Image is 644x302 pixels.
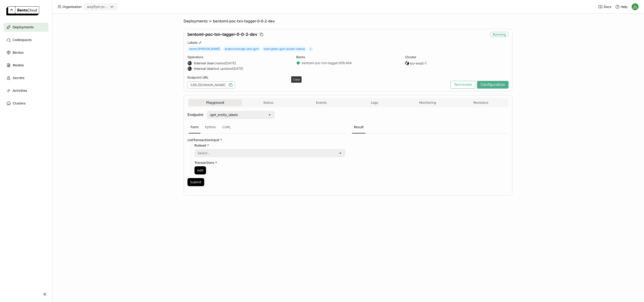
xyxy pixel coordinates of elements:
[189,121,200,133] div: Form
[405,55,509,59] div: Cluster
[4,61,48,70] a: Models
[6,6,39,15] img: logo
[454,99,507,106] button: Revisions
[598,5,611,9] a: Docs
[87,5,108,9] div: wayflyer-prod
[187,41,509,45] div: Labels
[194,61,214,65] strong: Internal User
[242,99,295,106] button: Status
[195,161,345,164] label: Transactions *
[187,81,235,89] div: [URL][DOMAIN_NAME]
[339,151,342,155] svg: open
[410,61,427,65] span: eu-west-1
[13,63,24,68] span: Models
[184,19,208,24] span: Deployments
[4,73,48,82] a: Secrets
[268,113,272,117] svg: open
[632,3,639,10] img: Sean Hickey
[13,75,24,81] span: Secrets
[187,46,221,51] span: owner : [PERSON_NAME]
[195,144,345,147] label: Ruleset *
[401,99,454,106] button: Monitoring
[188,67,192,71] div: IU
[604,5,611,9] span: Docs
[198,151,211,155] div: Select...
[226,61,236,65] span: [DATE]
[13,37,32,43] span: Codespaces
[371,101,378,105] span: Logs
[187,32,257,37] span: bentoml-poc-txn-tagger-0-0-2-dev
[187,55,291,59] div: Operators
[221,121,233,133] div: CURL
[187,75,448,80] div: Endpoint URL
[194,67,214,71] strong: Internal User
[352,121,365,133] div: Result
[238,113,239,117] input: Selected /get_entity_labels.
[187,178,204,186] button: Submit
[262,46,306,51] span: team : globo-gym-purple-cobras
[4,35,48,44] a: Codespaces
[295,99,348,106] button: Events
[4,99,48,108] a: Clusters
[13,88,27,93] span: Activities
[477,81,509,89] button: Configuration
[4,86,48,95] a: Activities
[4,23,48,32] a: Deployments
[13,24,34,30] span: Deployments
[187,66,291,71] div: last updated
[13,101,26,106] span: Clusters
[109,5,109,9] input: Selected wayflyer-prod.
[210,113,238,117] div: /get_entity_labels
[184,19,512,24] nav: Breadcrumbs navigation
[189,99,242,106] button: Playground
[213,19,275,24] span: bentoml-poc-txn-tagger-0-0-2-dev
[187,112,203,117] strong: Endpoint
[195,166,206,174] button: Add
[302,61,352,65] a: bentoml-poc-txn-tagger:85fc454
[4,48,48,57] a: Bentos
[187,61,291,65] div: created
[451,81,475,89] button: Terminate
[223,46,260,51] span: project : average-joes-gym
[615,5,627,9] div: Help
[308,46,313,51] span: +
[187,61,192,65] div: Internal User
[208,19,213,24] span: >
[187,66,192,71] div: Internal User
[203,121,218,133] div: Python
[233,67,243,71] span: [DATE]
[62,5,82,9] span: Organization
[188,61,192,65] div: IU
[296,55,400,59] div: Bento
[187,138,345,142] label: ListTransactionInput *
[621,5,627,9] span: Help
[13,50,24,55] span: Bentos
[291,76,302,83] div: Copy
[490,32,509,37] div: Running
